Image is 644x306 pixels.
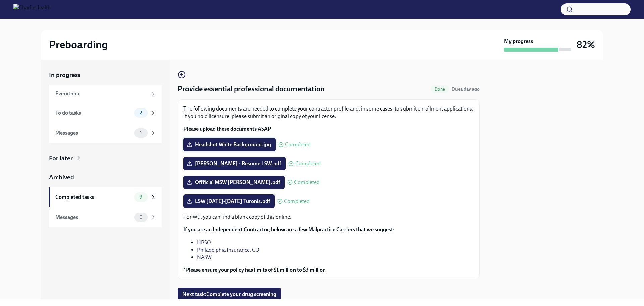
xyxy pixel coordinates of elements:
[49,154,162,163] a: For later
[49,154,73,163] div: For later
[431,87,449,92] span: Done
[285,142,311,147] span: Completed
[49,207,162,227] a: Messages0
[188,141,271,148] span: Headshot White Background.jpg
[183,138,276,151] label: Headshot White Background.jpg
[294,180,320,185] span: Completed
[49,173,162,182] a: Archived
[183,226,395,233] strong: If you are an Independent Contractor, below are a few Malpractice Carriers that we suggest:
[577,39,595,51] h3: 82%
[284,199,310,204] span: Completed
[504,38,533,45] strong: My progress
[136,110,146,115] span: 2
[183,105,474,120] p: The following documents are needed to complete your contractor profile and, in some cases, to sub...
[55,109,131,117] div: To do tasks
[55,129,131,137] div: Messages
[49,187,162,207] a: Completed tasks9
[460,86,480,92] strong: a day ago
[452,86,480,92] span: Due
[136,130,146,135] span: 1
[55,214,131,221] div: Messages
[183,194,275,208] label: LSW [DATE]-[DATE] Turonis.pdf
[49,103,162,123] a: To do tasks2
[49,85,162,103] a: Everything
[55,193,131,201] div: Completed tasks
[183,126,271,132] strong: Please upload these documents ASAP
[188,160,281,167] span: [PERSON_NAME] - Resume LSW.pdf
[183,157,286,170] label: [PERSON_NAME] - Resume LSW.pdf
[49,71,162,79] a: In progress
[197,247,259,253] a: Philadelphia Insurance. CO
[197,239,211,246] a: HPSO
[55,90,148,97] div: Everything
[49,38,108,51] h2: Preboarding
[178,84,325,94] h4: Provide essential professional documentation
[452,86,480,92] span: August 10th, 2025 07:00
[185,267,326,273] strong: Please ensure your policy has limits of $1 million to $3 million
[295,161,321,166] span: Completed
[182,291,276,298] span: Next task : Complete your drug screening
[135,215,147,220] span: 0
[197,254,212,260] a: NASW
[13,4,51,15] img: CharlieHealth
[183,176,285,189] label: Offficial MSW [PERSON_NAME].pdf
[49,123,162,143] a: Messages1
[188,179,280,186] span: Offficial MSW [PERSON_NAME].pdf
[135,194,146,200] span: 9
[183,213,474,221] p: For W9, you can find a blank copy of this online.
[188,198,270,205] span: LSW [DATE]-[DATE] Turonis.pdf
[178,288,281,301] button: Next task:Complete your drug screening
